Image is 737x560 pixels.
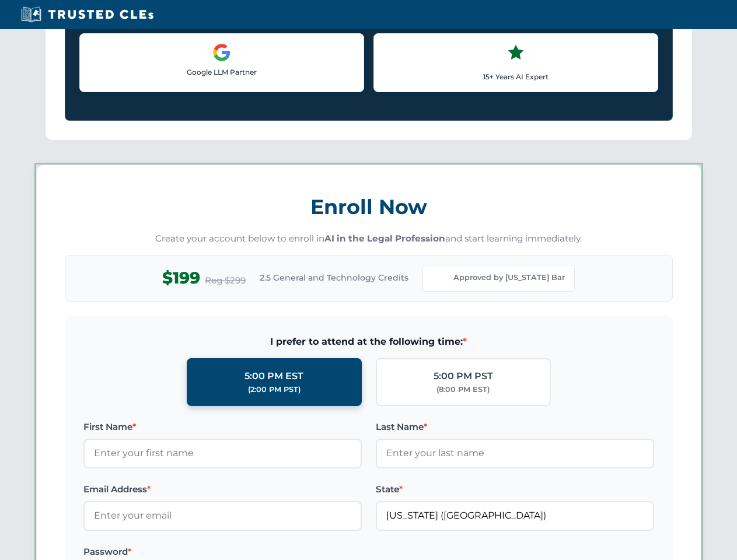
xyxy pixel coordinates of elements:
[432,270,449,286] img: Florida Bar
[89,66,354,78] p: Google LLM Partner
[453,272,565,283] span: Approved by [US_STATE] Bar
[212,43,231,62] img: Google
[324,233,445,244] strong: AI in the Legal Profession
[83,334,654,349] span: I prefer to attend at the following time:
[65,232,673,246] p: Create your account below to enroll in and start learning immediately.
[18,6,157,23] img: Trusted CLEs
[383,71,648,82] p: 15+ Years AI Expert
[83,482,362,496] label: Email Address
[376,501,654,530] input: Florida (FL)
[83,545,362,559] label: Password
[205,274,246,288] span: Reg $299
[376,482,654,496] label: State
[248,384,301,395] div: (2:00 PM PST)
[376,439,654,468] input: Enter your last name
[376,420,654,434] label: Last Name
[244,369,303,384] div: 5:00 PM EST
[83,420,362,434] label: First Name
[162,265,200,291] span: $199
[434,369,493,384] div: 5:00 PM PST
[83,439,362,468] input: Enter your first name
[436,384,490,395] div: (8:00 PM EST)
[83,501,362,530] input: Enter your email
[65,188,673,225] h3: Enroll Now
[260,271,408,284] span: 2.5 General and Technology Credits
